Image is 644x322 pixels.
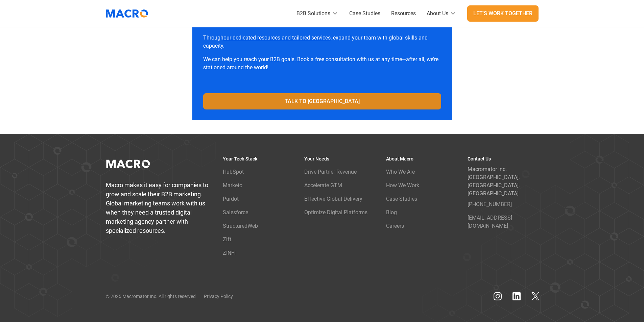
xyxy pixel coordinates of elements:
[468,155,491,163] div: Contact Us
[386,165,415,179] a: Who We Are
[204,293,233,300] a: Privacy Policy
[203,93,441,109] a: TALK TO [GEOGRAPHIC_DATA]
[203,55,441,72] p: We can help you reach your B2B goals. Book a free consultation with us at any time—after all, we’...
[304,206,367,219] a: Optimize Digital Platforms
[386,222,404,230] div: Careers
[223,155,257,163] div: Your Tech Stack
[223,34,331,41] a: our dedicated resources and tailored services
[296,9,330,18] div: B2B Solutions
[106,293,196,300] div: © 2025 Macromator Inc. All rights reserved
[468,165,538,198] div: Macromator Inc. [GEOGRAPHIC_DATA], [GEOGRAPHIC_DATA], [GEOGRAPHIC_DATA]
[386,206,397,219] a: Blog
[304,195,362,203] div: Effective Global Delivery
[304,165,357,179] a: Drive Partner Revenue
[203,34,441,50] p: Through , expand your team with global skills and capacity.
[304,179,342,192] a: Accelerate GTM
[106,155,212,235] a: Macromator LogoMacro makes it easy for companies to grow and scale their B2B marketing. Global ma...
[386,181,419,190] div: How We Work
[103,155,153,172] img: Macromator Logo
[223,168,244,176] div: HubSpot
[223,249,236,257] div: ZINFI
[467,5,539,22] a: Let's Work Together
[468,214,538,230] div: [EMAIL_ADDRESS][DOMAIN_NAME]
[386,179,419,192] a: How We Work
[468,200,512,208] div: [PHONE_NUMBER]
[106,180,212,235] p: Macro makes it easy for companies to grow and scale their B2B marketing. Global marketing teams w...
[386,155,413,163] div: About Macro
[427,9,448,18] div: About Us
[386,192,417,206] a: Case Studies
[223,179,242,192] a: Marketo
[223,165,244,179] a: HubSpot
[223,181,242,190] div: Marketo
[304,155,329,163] div: Your Needs
[223,208,248,217] div: Salesforce
[304,181,342,190] div: Accelerate GTM
[223,192,239,206] a: Pardot
[304,208,367,217] div: Optimize Digital Platforms
[106,5,153,22] a: home
[102,5,151,22] img: Macromator Logo
[386,219,404,233] a: Careers
[285,97,360,105] div: TALK TO [GEOGRAPHIC_DATA]
[223,246,236,260] a: ZINFI
[386,195,417,203] div: Case Studies
[223,195,239,203] div: Pardot
[468,211,538,233] a: [EMAIL_ADDRESS][DOMAIN_NAME]
[223,206,248,219] a: Salesforce
[473,9,532,18] div: Let's Work Together
[223,222,258,230] div: StructuredWeb
[304,192,362,206] a: Effective Global Delivery
[386,208,397,217] div: Blog
[304,168,357,176] div: Drive Partner Revenue
[223,219,258,233] a: StructuredWeb
[223,233,231,246] a: Zift
[468,198,512,211] a: [PHONE_NUMBER]
[203,77,441,85] p: ‍
[386,168,415,176] div: Who We Are
[223,236,231,244] div: Zift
